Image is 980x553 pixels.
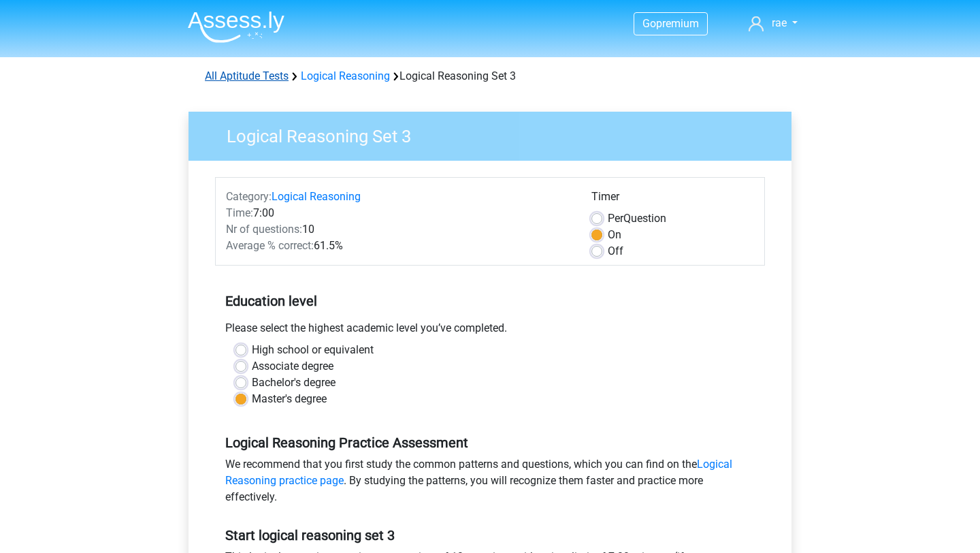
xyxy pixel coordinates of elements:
span: Average % correct: [226,239,314,252]
span: Go [642,17,656,30]
div: 10 [216,221,581,238]
span: premium [656,17,699,30]
div: 7:00 [216,205,581,221]
a: Logical Reasoning [272,190,361,203]
label: Question [608,210,666,227]
div: We recommend that you first study the common patterns and questions, which you can find on the . ... [215,456,765,511]
h5: Education level [225,287,755,315]
label: Bachelor's degree [252,375,336,391]
div: Please select the highest academic level you’ve completed. [215,320,765,342]
label: High school or equivalent [252,342,374,358]
h3: Logical Reasoning Set 3 [210,121,781,147]
label: On [608,227,621,243]
span: Per [608,212,623,225]
span: Category: [226,190,272,203]
h5: Start logical reasoning set 3 [225,527,755,543]
h5: Logical Reasoning Practice Assessment [225,434,755,451]
a: rae [743,15,803,31]
a: Logical Reasoning [301,69,390,82]
span: Time: [226,206,253,219]
a: All Aptitude Tests [205,69,289,82]
span: rae [772,16,787,29]
label: Associate degree [252,358,333,375]
span: Nr of questions: [226,223,302,236]
label: Off [608,243,623,259]
div: Logical Reasoning Set 3 [199,68,781,84]
a: Gopremium [634,14,707,33]
div: Timer [591,189,754,210]
label: Master's degree [252,391,327,407]
img: Assessly [188,11,284,43]
div: 61.5% [216,238,581,254]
